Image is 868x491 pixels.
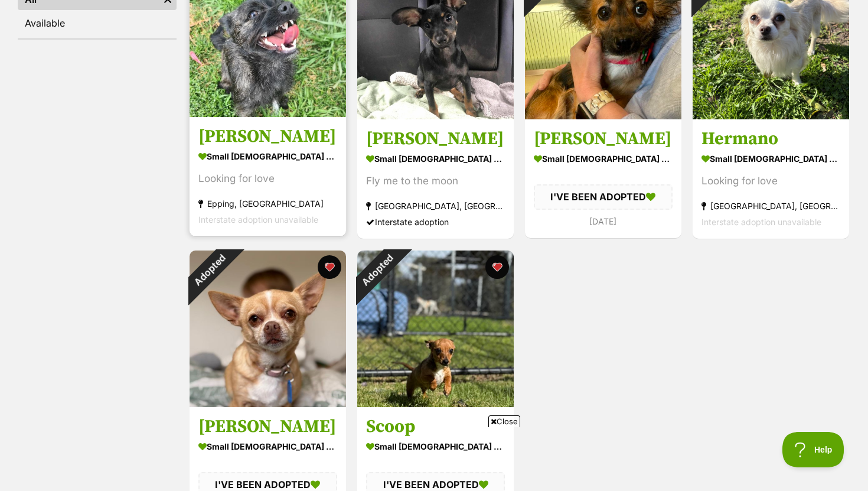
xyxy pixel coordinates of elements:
a: Adopted [190,398,346,409]
span: Interstate adoption unavailable [701,217,821,227]
div: small [DEMOGRAPHIC_DATA] Dog [701,151,840,168]
h3: [PERSON_NAME] [198,126,337,148]
div: [GEOGRAPHIC_DATA], [GEOGRAPHIC_DATA] [366,199,505,214]
div: Fly me to the moon [366,174,505,190]
h3: [PERSON_NAME] [198,415,337,438]
a: Hermano small [DEMOGRAPHIC_DATA] Dog Looking for love [GEOGRAPHIC_DATA], [GEOGRAPHIC_DATA] Inters... [693,119,849,239]
a: Available [18,12,177,34]
div: small [DEMOGRAPHIC_DATA] Dog [198,148,337,165]
a: [PERSON_NAME] small [DEMOGRAPHIC_DATA] Dog Looking for love Epping, [GEOGRAPHIC_DATA] Interstate ... [190,117,346,237]
div: Looking for love [198,171,337,187]
h3: Hermano [701,128,840,151]
img: Dorothy [190,251,346,407]
div: small [DEMOGRAPHIC_DATA] Dog [198,438,337,455]
a: Adopted [525,110,681,122]
div: Interstate adoption [366,214,505,230]
a: [PERSON_NAME] small [DEMOGRAPHIC_DATA] Dog I'VE BEEN ADOPTED [DATE] favourite [525,119,681,238]
span: Interstate adoption unavailable [198,215,318,225]
div: [GEOGRAPHIC_DATA], [GEOGRAPHIC_DATA] [701,199,840,214]
div: Adopted [174,235,244,305]
h3: [PERSON_NAME] [366,128,505,151]
div: Adopted [342,235,412,305]
a: Adopted [357,398,514,409]
iframe: Help Scout Beacon - Open [782,432,844,467]
iframe: Advertisement [219,432,649,485]
div: Looking for love [701,174,840,190]
div: I'VE BEEN ADOPTED [534,185,673,210]
a: [PERSON_NAME] small [DEMOGRAPHIC_DATA] Dog Fly me to the moon [GEOGRAPHIC_DATA], [GEOGRAPHIC_DATA... [357,119,514,239]
div: Epping, [GEOGRAPHIC_DATA] [198,196,337,212]
h3: [PERSON_NAME] [534,128,673,151]
button: favourite [485,255,509,279]
span: Close [488,415,520,427]
button: favourite [318,255,341,279]
div: [DATE] [534,213,673,229]
h3: Scoop [366,415,505,438]
div: small [DEMOGRAPHIC_DATA] Dog [534,151,673,168]
img: Scoop [357,251,514,407]
div: small [DEMOGRAPHIC_DATA] Dog [366,151,505,168]
a: On Hold [693,110,849,122]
